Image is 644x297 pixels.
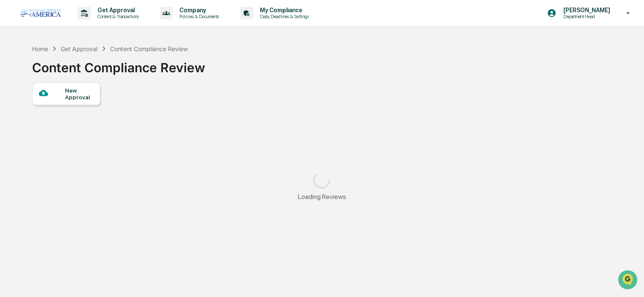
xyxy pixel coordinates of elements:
img: logo [20,9,61,17]
a: 🖐️Preclearance [5,103,58,118]
iframe: Open customer support [617,269,640,292]
div: Home [32,45,48,52]
div: Loading Reviews [298,193,346,201]
div: 🔎 [8,123,15,130]
p: [PERSON_NAME] [556,7,614,14]
div: New Approval [65,87,93,101]
img: 1746055101610-c473b297-6a78-478c-a979-82029cc54cd1 [8,65,24,80]
div: Content Compliance Review [110,45,188,52]
p: How can we help? [8,18,154,31]
p: Content & Transactions [91,14,143,19]
a: 🗄️Attestations [58,103,108,118]
p: Company [173,7,223,14]
p: Department Head [556,14,614,19]
div: We're available if you need us! [29,73,107,80]
div: 🗄️ [61,107,68,114]
p: Get Approval [91,7,143,14]
div: Start new chat [29,65,138,73]
p: Policies & Documents [173,14,223,19]
div: 🖐️ [8,107,15,114]
p: Data, Deadlines & Settings [253,14,313,19]
span: Preclearance [17,106,54,115]
span: Attestations [70,106,105,115]
div: Content Compliance Review [32,53,205,75]
span: Pylon [84,143,102,150]
button: Start new chat [143,67,154,77]
span: Data Lookup [17,123,53,131]
p: My Compliance [253,7,313,14]
a: 🔎Data Lookup [5,119,57,134]
a: Powered byPylon [60,143,102,150]
div: Get Approval [61,45,97,52]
